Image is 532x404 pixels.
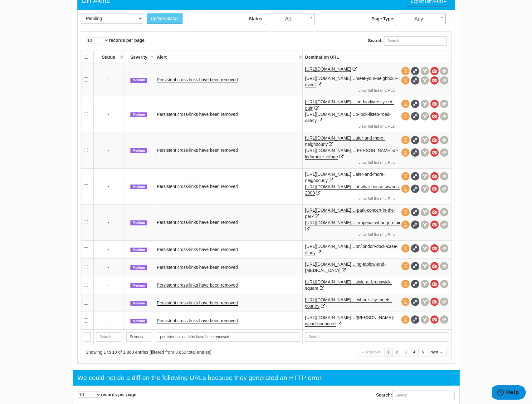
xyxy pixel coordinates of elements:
div: Showing 1 to 10 of 1,863 entries (filtered from 3,850 total entries) [86,349,258,355]
a: Persistent cross-links have been removed [157,77,238,82]
span: Medium [130,319,147,324]
a: Persistent cross-links have been removed [157,112,238,117]
span: Compare screenshots [440,76,448,85]
span: View source [401,208,410,216]
span: View screenshot [430,112,439,121]
a: 2 [393,348,402,357]
a: [URL][DOMAIN_NAME]…meet-your-neighbour-event [305,76,398,87]
strong: Page Type: [371,16,394,21]
a: Next → [427,348,446,357]
a: Persistent cross-links have been removed [157,247,238,252]
span: View screenshot [430,136,439,144]
input: Search: [384,36,447,46]
span: Compare screenshots [440,100,448,108]
span: Compare screenshots [440,148,448,157]
span: Full Source Diff [411,172,419,180]
span: Medium [130,78,147,83]
span: View source [401,220,410,229]
span: Compare screenshots [440,67,448,75]
span: Full Source Diff [411,208,419,216]
span: Full Source Diff [411,298,419,306]
a: 4 [410,348,419,357]
label: Search: [368,36,446,46]
td: - [93,168,124,204]
span: View headers [421,172,429,180]
td: - [93,204,124,241]
select: records per page [78,392,101,398]
input: Search [96,332,121,342]
a: Persistent cross-links have been removed [157,318,238,323]
span: Full Source Diff [411,136,419,144]
span: Full Source Diff [411,280,419,288]
a: ← Previous [358,348,384,357]
span: Medium [130,220,147,225]
td: - [93,132,124,168]
a: [URL][DOMAIN_NAME]…/[PERSON_NAME]-wharf-honoured [305,315,394,327]
span: Compare screenshots [440,185,448,193]
span: View screenshot [430,172,439,180]
span: View headers [421,67,429,75]
iframe: Opens a widget where you can find more information [492,385,526,401]
span: View screenshot [430,148,439,157]
a: [URL][DOMAIN_NAME]…p-look-listen-road-safety [305,112,391,123]
span: View source [401,280,410,288]
th: Severity: activate to sort column descending [124,51,154,63]
span: Full Source Diff [411,112,419,121]
button: Update Status [147,13,183,24]
strong: Status: [249,16,264,21]
th: Status: activate to sort column ascending [93,51,124,63]
a: [URL][DOMAIN_NAME]…style-at-brunswick-square [305,279,392,291]
span: Full Source Diff [411,315,419,324]
span: View source [401,112,410,121]
span: View source [401,298,410,306]
span: View source [401,136,410,144]
span: View source [401,185,410,193]
span: Full Source Diff [411,76,419,85]
th: Destination URL [302,51,451,63]
span: Medium [130,248,147,253]
span: View headers [421,262,429,270]
a: [URL][DOMAIN_NAME]…afer-and-more-neighbourly [305,172,385,183]
select: records per page [86,37,109,43]
span: Medium [130,283,147,288]
a: 5 [418,348,427,357]
a: view full list of URLs [305,124,448,130]
span: Medium [130,265,147,270]
span: View screenshot [430,262,439,270]
span: View screenshot [430,280,439,288]
a: [URL][DOMAIN_NAME]…t-imperial-wharf-job-fair [305,220,401,225]
span: View source [401,262,410,270]
span: View headers [421,220,429,229]
input: Search [305,332,448,342]
input: Search [157,332,300,342]
span: View screenshot [430,185,439,193]
a: view full list of URLs [305,88,448,94]
a: 1 [384,348,393,357]
span: Full Source Diff [411,244,419,253]
td: - [93,63,124,96]
th: Alert: activate to sort column ascending [154,51,302,63]
span: Medium [130,185,147,190]
span: Any [396,13,446,25]
span: Any [396,15,445,23]
span: View headers [421,280,429,288]
span: View headers [421,298,429,306]
span: View headers [421,208,429,216]
a: [URL][DOMAIN_NAME]…-park-concert-in-the-park [305,208,395,219]
span: Medium [130,148,147,153]
span: View source [401,172,410,180]
span: Compare screenshots [440,298,448,306]
td: - [93,240,124,258]
a: Persistent cross-links have been removed [157,283,238,288]
td: - [93,294,124,312]
span: View screenshot [430,67,439,75]
a: view full list of URLs [305,232,448,238]
span: Compare screenshots [440,244,448,253]
a: Persistent cross-links have been removed [157,265,238,270]
td: - [93,276,124,294]
span: Full Source Diff [411,148,419,157]
span: View headers [421,148,429,157]
span: View headers [421,244,429,253]
label: records per page [86,37,145,43]
a: [URL][DOMAIN_NAME]…[PERSON_NAME]-at-kidbrooke-village [305,148,398,160]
